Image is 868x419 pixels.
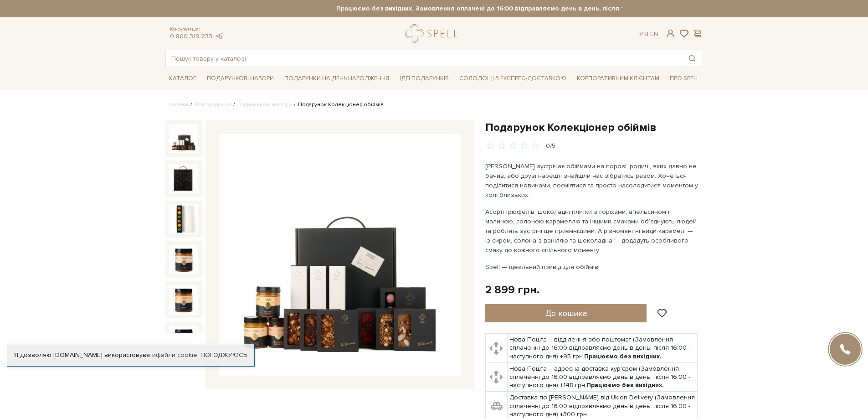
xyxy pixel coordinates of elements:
[169,204,198,233] img: Подарунок Колекціонер обіймів
[203,72,277,86] span: Подарункові набори
[573,71,663,86] a: Корпоративним клієнтам
[647,30,648,38] span: |
[219,134,461,376] img: Подарунок Колекціонер обіймів
[156,351,197,359] a: файли cookie
[485,304,647,322] button: До кошика
[586,381,664,389] b: Працюємо без вихідних.
[246,5,784,13] strong: Працюємо без вихідних. Замовлення оплачені до 16:00 відправляємо день в день, після 16:00 - насту...
[666,72,703,86] span: Про Spell
[165,72,200,86] span: Каталог
[169,285,198,314] img: Подарунок Колекціонер обіймів
[169,124,198,153] img: Подарунок Колекціонер обіймів
[195,101,231,108] a: Вся продукція
[508,334,698,363] td: Нова Пошта – відділення або поштомат (Замовлення сплаченні до 16:00 відправляємо день в день, піс...
[396,72,452,86] span: Ідеї подарунків
[485,207,699,255] p: Асорті трюфелів, шоколадні плитки з горіхами, апельсином і малиною, солоною карамеллю та іншими с...
[166,50,682,67] input: Пошук товару у каталозі
[169,164,198,193] img: Подарунок Колекціонер обіймів
[169,245,198,274] img: Подарунок Колекціонер обіймів
[485,161,699,200] p: [PERSON_NAME] зустрічає обіймами на порозі, родичі, яких давно не бачив, або друзі нарешті знайшл...
[215,32,224,40] a: telegram
[456,71,570,86] a: Солодощі з експрес-доставкою
[165,101,188,108] a: Головна
[584,352,662,360] b: Працюємо без вихідних.
[170,32,212,40] a: 0 800 319 233
[7,351,254,359] div: Я дозволяю [DOMAIN_NAME] використовувати
[485,120,703,134] h1: Подарунок Колекціонер обіймів
[682,50,703,67] button: Пошук товару у каталозі
[170,26,224,32] span: Консультація:
[405,24,462,43] a: logo
[545,308,587,318] span: До кошика
[169,326,198,355] img: Подарунок Колекціонер обіймів
[650,30,658,38] a: En
[546,142,555,150] div: 0/5
[281,72,393,86] span: Подарунки на День народження
[508,362,698,392] td: Нова Пошта – адресна доставка кур'єром (Замовлення сплаченні до 16:00 відправляємо день в день, п...
[485,262,699,272] p: Spell — ідеальний привід для обіймів!
[485,283,539,297] div: 2 899 грн.
[292,101,384,109] li: Подарунок Колекціонер обіймів
[639,30,658,38] div: Ук
[200,351,247,359] a: Погоджуюсь
[237,101,292,108] a: Подарункові набори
